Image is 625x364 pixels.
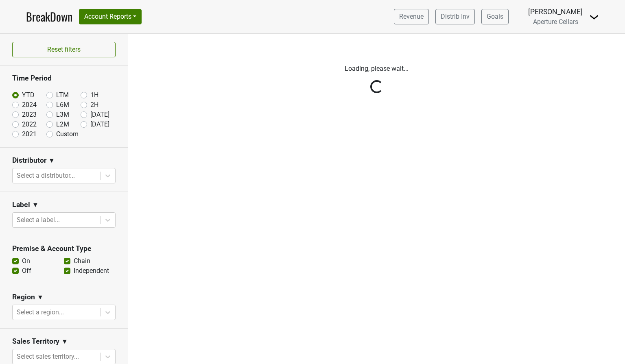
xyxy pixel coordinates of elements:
button: Account Reports [79,9,142,24]
a: BreakDown [26,8,72,25]
p: Loading, please wait... [151,64,603,74]
a: Goals [481,9,509,24]
span: Aperture Cellars [533,18,578,26]
a: Distrib Inv [435,9,475,24]
img: Dropdown Menu [589,12,599,22]
a: Revenue [394,9,429,24]
div: [PERSON_NAME] [528,7,583,17]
